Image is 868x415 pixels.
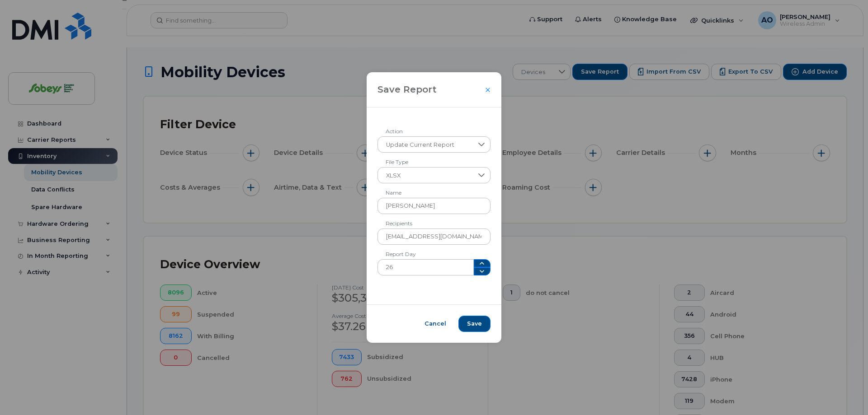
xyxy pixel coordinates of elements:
input: Example: a@example.com, b@example.com [377,228,491,245]
span: XLSX [378,168,473,184]
input: Report Day [377,259,474,275]
button: Cancel [416,316,455,332]
span: Update Current Report [378,137,473,153]
span: Save [467,320,482,328]
button: Save [458,316,491,332]
button: Close [485,87,491,93]
input: Name [377,198,491,214]
span: Save Report [377,83,437,96]
span: Cancel [425,320,446,328]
